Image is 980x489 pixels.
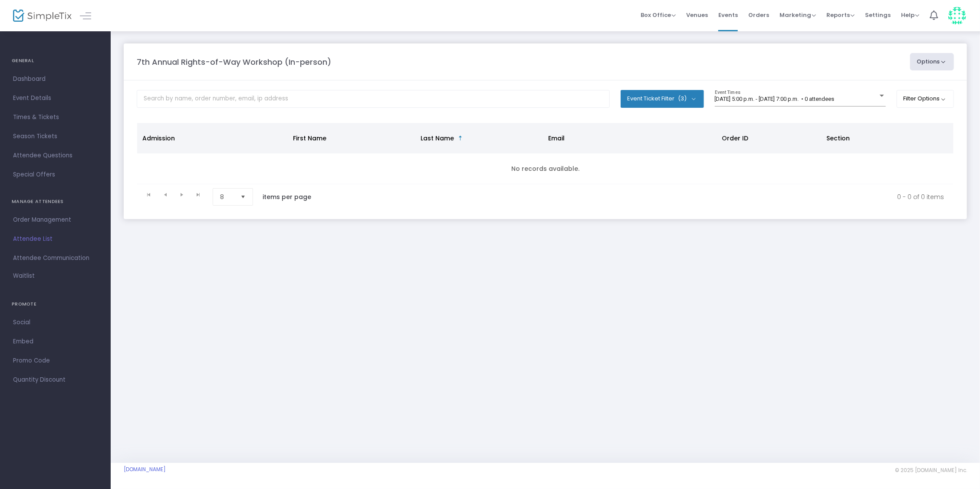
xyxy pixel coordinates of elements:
[910,53,954,70] button: Options
[263,193,311,201] label: items per page
[137,153,954,184] td: No records available.
[329,188,944,206] kendo-pager-info: 0 - 0 of 0 items
[13,112,98,123] span: Times & Tickets
[826,11,855,19] span: Reports
[13,317,98,328] span: Social
[621,90,704,107] button: Event Ticket Filter(3)
[124,466,166,473] a: [DOMAIN_NAME]
[13,233,98,245] span: Attendee List
[715,96,835,102] span: [DATE] 5:00 p.m. - [DATE] 7:00 p.m. • 0 attendees
[897,90,954,107] button: Filter Options
[220,193,233,201] span: 8
[13,336,98,347] span: Embed
[457,135,464,142] span: Sortable
[895,467,967,474] span: © 2025 [DOMAIN_NAME] Inc.
[13,131,98,142] span: Season Tickets
[13,272,35,280] span: Waitlist
[548,134,565,143] span: Email
[13,169,98,180] span: Special Offers
[641,11,676,19] span: Box Office
[718,4,738,26] span: Events
[748,4,769,26] span: Orders
[142,134,175,143] span: Admission
[779,11,816,19] span: Marketing
[13,93,98,104] span: Event Details
[12,296,99,313] h4: PROMOTE
[901,11,919,19] span: Help
[12,52,99,70] h4: GENERAL
[826,134,850,143] span: Section
[421,134,454,143] span: Last Name
[13,73,98,85] span: Dashboard
[13,355,98,366] span: Promo Code
[13,150,98,161] span: Attendee Questions
[722,134,749,143] span: Order ID
[865,4,891,26] span: Settings
[13,374,98,386] span: Quantity Discount
[237,189,249,205] button: Select
[137,90,610,108] input: Search by name, order number, email, ip address
[12,193,99,210] h4: MANAGE ATTENDEES
[13,253,98,264] span: Attendee Communication
[137,123,954,184] div: Data table
[137,56,331,68] m-panel-title: 7th Annual Rights-of-Way Workshop (In-person)
[13,214,98,226] span: Order Management
[686,4,708,26] span: Venues
[293,134,326,143] span: First Name
[678,95,687,102] span: (3)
